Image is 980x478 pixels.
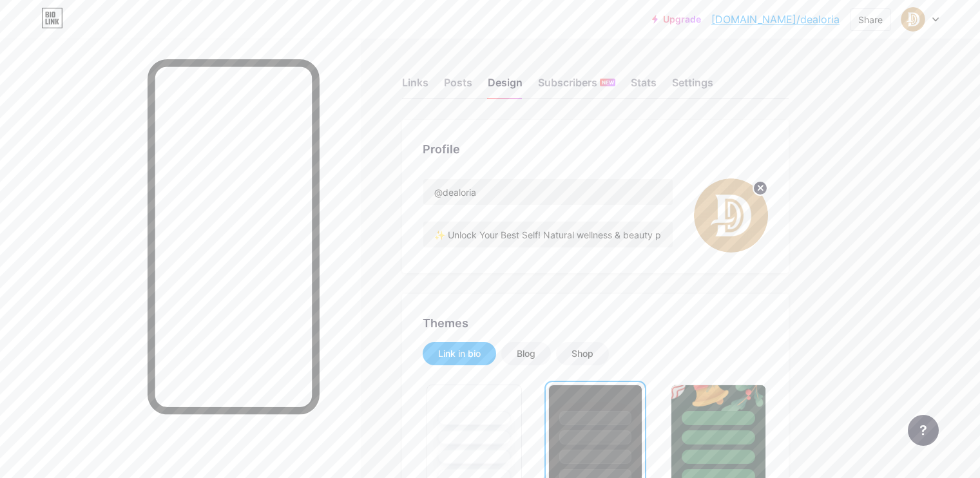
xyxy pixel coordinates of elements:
a: [DOMAIN_NAME]/dealoria [711,12,840,27]
span: NEW [602,79,614,86]
img: dealoria [901,7,925,32]
div: Blog [517,347,535,360]
div: Links [402,75,428,98]
div: Subscribers [538,75,615,98]
img: dealoria [694,178,768,253]
div: Share [858,13,883,26]
div: Settings [672,75,713,98]
div: Shop [572,347,593,360]
div: Design [488,75,523,98]
div: Link in bio [438,347,481,360]
div: Profile [423,140,768,158]
div: Posts [444,75,472,98]
div: Themes [423,314,768,332]
div: Stats [631,75,657,98]
input: Name [423,179,673,205]
input: Bio [423,222,673,247]
a: Upgrade [652,14,701,24]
